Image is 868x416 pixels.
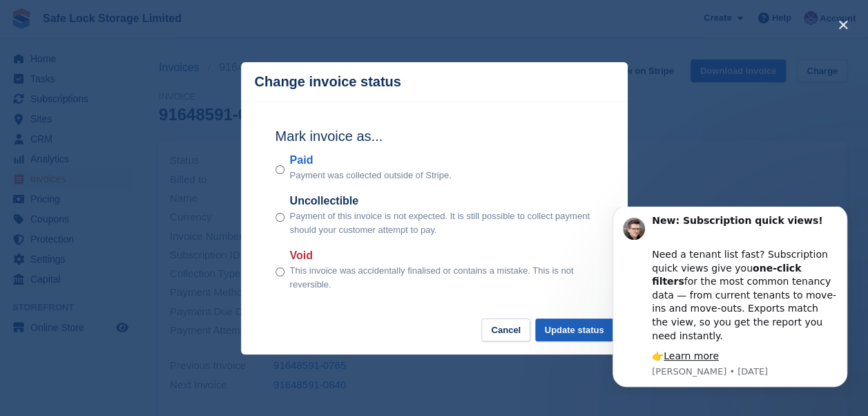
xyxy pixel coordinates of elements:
[60,159,245,171] p: Message from Steven, sent 2d ago
[290,152,452,169] label: Paid
[592,207,868,395] iframe: Intercom notifications message
[31,11,53,33] img: Profile image for Steven
[60,8,245,157] div: Message content
[535,319,614,341] button: Update status
[290,193,593,209] label: Uncollectible
[60,143,245,157] div: 👉
[60,8,231,19] b: New: Subscription quick views!
[290,169,452,182] p: Payment was collected outside of Stripe.
[832,14,854,36] button: close
[290,209,593,236] p: Payment of this invoice is not expected. It is still possible to collect payment should your cust...
[60,28,245,136] div: Need a tenant list fast? Subscription quick views give you for the most common tenancy data — fro...
[72,144,127,155] a: Learn more
[290,264,593,291] p: This invoice was accidentally finalised or contains a mistake. This is not reversible.
[276,126,593,146] h2: Mark invoice as...
[255,74,401,90] p: Change invoice status
[290,247,593,264] label: Void
[481,319,530,341] button: Cancel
